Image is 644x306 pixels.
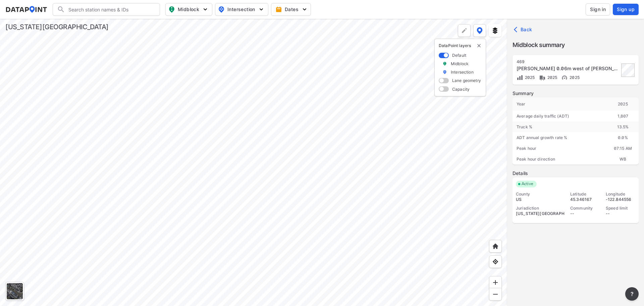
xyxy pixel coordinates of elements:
[607,154,639,165] div: WB
[5,22,109,32] div: [US_STATE][GEOGRAPHIC_DATA]
[452,52,466,58] label: Default
[513,154,607,165] div: Peak hour direction
[607,97,639,111] div: 2025
[606,211,635,216] div: --
[568,75,580,80] span: 2025
[168,5,176,13] img: map_pin_mid.602f9df1.svg
[561,74,568,81] img: Vehicle speed
[492,27,498,34] img: layers.ee07997e.svg
[458,24,471,37] div: Polygon tool
[489,24,501,37] button: External layers
[570,197,600,202] div: 45.346167
[218,5,264,13] span: Intersection
[452,86,470,92] label: Capacity
[590,6,606,13] span: Sign in
[586,3,610,15] button: Sign in
[611,4,639,15] a: Sign up
[519,181,537,187] span: Active
[5,282,24,301] div: Toggle basemap
[439,43,482,48] p: DataPoint layers
[570,191,600,197] div: Latitude
[517,65,619,72] div: Brookman Rd 0.06m west of Ladd Hill Rd
[217,5,225,13] img: map_pin_int.54838e6b.svg
[476,43,482,48] button: delete
[613,4,639,15] button: Sign up
[202,6,209,13] img: 5YPKRKmlfpI5mqlR8AD95paCi+0kK1fRFDJSaMmawlwaeJcJwk9O2fotCW5ve9gAAAAASUVORK5CYII=
[570,206,600,211] div: Community
[513,170,639,177] label: Details
[513,132,607,143] div: ADT annual growth rate %
[277,6,307,13] span: Dates
[65,4,156,15] input: Search
[513,24,535,35] button: Back
[271,3,311,16] button: Dates
[165,3,212,16] button: Midblock
[516,191,564,197] div: County
[625,287,639,301] button: more
[617,6,635,13] span: Sign up
[515,26,532,33] span: Back
[513,111,607,122] div: Average daily traffic (ADT)
[516,197,564,202] div: US
[473,24,486,37] button: DataPoint layers
[442,69,447,75] img: marker_Intersection.6861001b.svg
[5,6,47,13] img: dataPointLogo.9353c09d.svg
[492,243,499,250] img: +XpAUvaXAN7GudzAAAAAElFTkSuQmCC
[489,240,502,253] div: Home
[513,40,639,50] label: Midblock summary
[517,74,523,81] img: Volume count
[451,69,474,75] label: Intersection
[476,43,482,48] img: close-external-leyer.3061a1c7.svg
[492,258,499,265] img: zeq5HYn9AnE9l6UmnFLPAAAAAElFTkSuQmCC
[492,291,499,298] img: MAAAAAElFTkSuQmCC
[513,90,639,97] label: Summary
[606,191,635,197] div: Longitude
[629,290,635,298] span: ?
[607,122,639,132] div: 13.5 %
[215,3,268,16] button: Intersection
[451,61,469,67] label: Midblock
[452,78,481,83] label: Lane geometry
[606,197,635,202] div: -122.844556
[607,143,639,154] div: 07:15 AM
[492,279,499,286] img: ZvzfEJKXnyWIrJytrsY285QMwk63cM6Drc+sIAAAAASUVORK5CYII=
[301,6,308,13] img: 5YPKRKmlfpI5mqlR8AD95paCi+0kK1fRFDJSaMmawlwaeJcJwk9O2fotCW5ve9gAAAAASUVORK5CYII=
[517,59,619,64] div: 469
[477,27,483,34] img: data-point-layers.37681fc9.svg
[168,5,208,13] span: Midblock
[513,97,607,111] div: Year
[516,206,564,211] div: Jurisdiction
[461,27,468,34] img: +Dz8AAAAASUVORK5CYII=
[489,255,502,268] div: View my location
[513,143,607,154] div: Peak hour
[489,288,502,301] div: Zoom out
[607,111,639,122] div: 1,807
[513,122,607,132] div: Truck %
[442,61,447,67] img: marker_Midblock.5ba75e30.svg
[546,75,557,80] span: 2025
[516,211,564,216] div: [US_STATE][GEOGRAPHIC_DATA]
[539,74,546,81] img: Vehicle class
[489,276,502,289] div: Zoom in
[275,6,282,13] img: calendar-gold.39a51dde.svg
[584,3,611,15] a: Sign in
[258,6,265,13] img: 5YPKRKmlfpI5mqlR8AD95paCi+0kK1fRFDJSaMmawlwaeJcJwk9O2fotCW5ve9gAAAAASUVORK5CYII=
[607,132,639,143] div: 0.0 %
[523,75,535,80] span: 2025
[570,211,600,216] div: --
[606,206,635,211] div: Speed limit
